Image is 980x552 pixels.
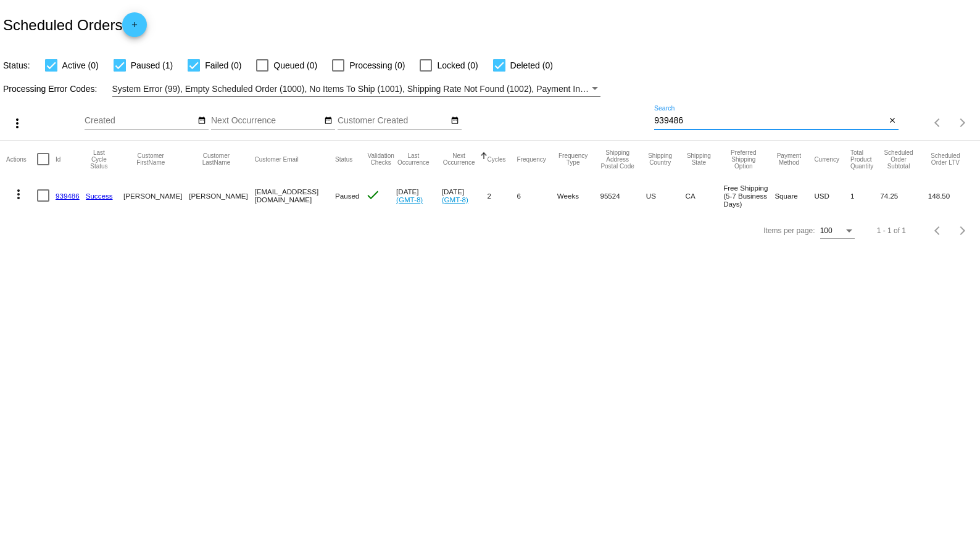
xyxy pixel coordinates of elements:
[273,58,317,73] span: Queued (0)
[950,110,975,135] button: Next page
[338,116,449,126] input: Customer Created
[686,152,713,166] button: Change sorting for ShippingState
[928,178,974,213] mat-cell: 148.50
[557,178,600,213] mat-cell: Weeks
[3,12,147,37] h2: Scheduled Orders
[646,178,686,213] mat-cell: US
[437,58,478,73] span: Locked (0)
[928,152,963,166] button: Change sorting for LifetimeValue
[335,192,359,200] span: Paused
[131,58,173,73] span: Paused (1)
[254,178,335,213] mat-cell: [EMAIL_ADDRESS][DOMAIN_NAME]
[850,141,880,178] mat-header-cell: Total Product Quantity
[600,149,634,170] button: Change sorting for ShippingPostcode
[888,116,897,126] mat-icon: close
[112,81,601,97] mat-select: Filter by Processing Error Codes
[335,155,352,163] button: Change sorting for Status
[56,192,80,200] a: 939486
[488,178,517,213] mat-cell: 2
[517,178,557,213] mat-cell: 6
[62,58,99,73] span: Active (0)
[123,152,178,166] button: Change sorting for CustomerFirstName
[723,149,763,170] button: Change sorting for PreferredShippingOption
[365,187,380,202] mat-icon: check
[880,149,917,170] button: Change sorting for Subtotal
[488,155,506,163] button: Change sorting for Cycles
[880,178,928,213] mat-cell: 74.25
[774,152,803,166] button: Change sorting for PaymentMethod.Type
[814,178,850,213] mat-cell: USD
[365,141,396,178] mat-header-cell: Validation Checks
[254,155,298,163] button: Change sorting for CustomerEmail
[926,218,950,243] button: Previous page
[86,192,113,200] a: Success
[189,152,243,166] button: Change sorting for CustomerLastName
[557,152,589,166] button: Change sorting for FrequencyType
[646,152,675,166] button: Change sorting for ShippingCountry
[774,178,814,213] mat-cell: Square
[723,178,774,213] mat-cell: Free Shipping (5-7 Business Days)
[654,116,886,126] input: Search
[442,196,468,204] a: (GMT-8)
[763,226,815,235] div: Items per page:
[517,155,546,163] button: Change sorting for Frequency
[950,218,975,243] button: Next page
[396,152,431,166] button: Change sorting for LastOccurrenceUtc
[86,149,112,170] button: Change sorting for LastProcessingCycleId
[850,178,880,213] mat-cell: 1
[211,116,322,126] input: Next Occurrence
[6,141,37,178] mat-header-cell: Actions
[85,116,196,126] input: Created
[820,227,855,236] mat-select: Items per page:
[600,178,646,213] mat-cell: 95524
[886,115,899,128] button: Clear
[442,178,488,213] mat-cell: [DATE]
[324,116,333,126] mat-icon: date_range
[127,20,142,35] mat-icon: add
[442,152,476,166] button: Change sorting for NextOccurrenceUtc
[10,116,25,131] mat-icon: more_vert
[123,178,189,213] mat-cell: [PERSON_NAME]
[396,196,423,204] a: (GMT-8)
[877,226,906,235] div: 1 - 1 of 1
[197,116,206,126] mat-icon: date_range
[205,58,241,73] span: Failed (0)
[814,155,839,163] button: Change sorting for CurrencyIso
[3,60,30,70] span: Status:
[451,116,459,126] mat-icon: date_range
[3,84,98,94] span: Processing Error Codes:
[820,226,833,235] span: 100
[686,178,724,213] mat-cell: CA
[11,187,26,202] mat-icon: more_vert
[396,178,442,213] mat-cell: [DATE]
[510,58,553,73] span: Deleted (0)
[349,58,405,73] span: Processing (0)
[926,110,950,135] button: Previous page
[56,155,60,163] button: Change sorting for Id
[189,178,254,213] mat-cell: [PERSON_NAME]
